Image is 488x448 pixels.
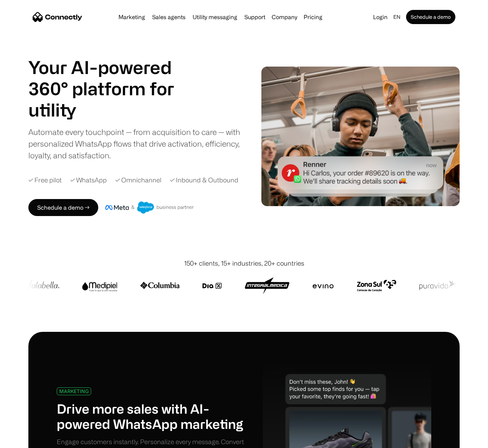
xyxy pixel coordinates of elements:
[272,12,297,22] div: Company
[116,14,148,20] a: Marketing
[390,12,405,22] div: en
[57,401,244,431] h1: Drive more sales with AI-powered WhatsApp marketing
[270,12,299,22] div: Company
[149,14,188,20] a: Sales agents
[190,14,240,20] a: Utility messaging
[370,12,390,22] a: Login
[170,175,238,185] div: ✓ Inbound & Outbound
[28,99,192,120] div: carousel
[393,12,400,22] div: en
[301,14,325,20] a: Pricing
[28,199,98,216] a: Schedule a demo →
[14,436,43,446] ul: Language list
[28,126,242,161] div: Automate every touchpoint — from acquisition to care — with personalized WhatsApp flows that driv...
[7,435,43,446] aside: Language selected: English
[105,202,194,214] img: Meta and Salesforce business partner badge.
[33,12,82,22] a: home
[70,175,107,185] div: ✓ WhatsApp
[28,99,192,120] h1: utility
[28,99,192,120] div: 3 of 4
[406,10,455,24] a: Schedule a demo
[28,175,62,185] div: ✓ Free pilot
[59,389,89,394] div: MARKETING
[115,175,161,185] div: ✓ Omnichannel
[184,259,304,268] div: 150+ clients, 15+ industries, 20+ countries
[242,14,268,20] a: Support
[28,57,192,99] h1: Your AI-powered 360° platform for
